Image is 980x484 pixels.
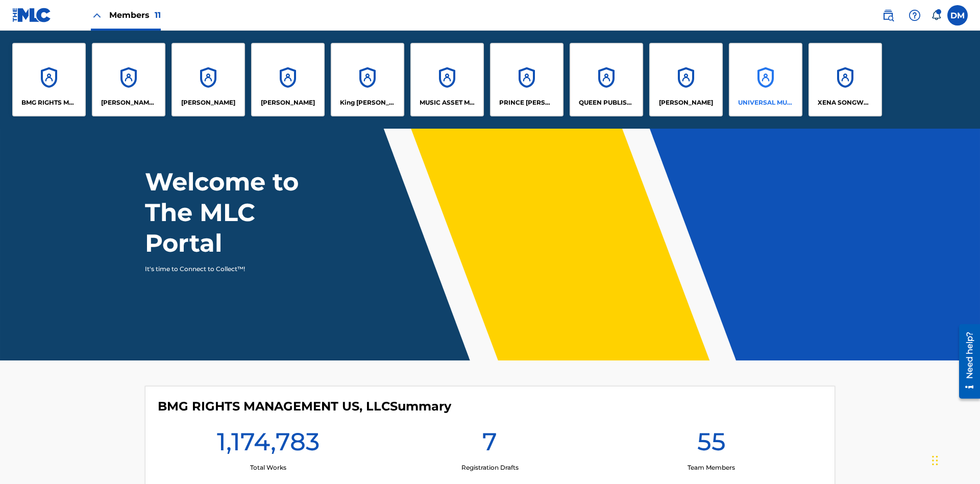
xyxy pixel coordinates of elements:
div: Drag [932,445,938,476]
h1: 55 [697,426,726,463]
span: Members [109,9,161,21]
p: RONALD MCTESTERSON [659,98,713,107]
p: XENA SONGWRITER [818,98,873,107]
p: EYAMA MCSINGER [261,98,315,107]
a: Accounts[PERSON_NAME] SONGWRITER [92,43,165,116]
a: Accounts[PERSON_NAME] [649,43,723,116]
div: User Menu [947,5,968,26]
h4: BMG RIGHTS MANAGEMENT US, LLC [158,399,451,414]
p: BMG RIGHTS MANAGEMENT US, LLC [21,98,77,107]
h1: Welcome to The MLC Portal [145,166,336,258]
iframe: Chat Widget [929,435,980,484]
p: Registration Drafts [461,463,519,472]
div: Help [904,5,925,26]
iframe: Resource Center [951,320,980,404]
a: AccountsXENA SONGWRITER [808,43,882,116]
p: CLEO SONGWRITER [101,98,157,107]
img: search [882,9,894,21]
p: PRINCE MCTESTERSON [499,98,555,107]
a: AccountsQUEEN PUBLISHA [570,43,643,116]
p: It's time to Connect to Collect™! [145,264,322,274]
a: AccountsMUSIC ASSET MANAGEMENT (MAM) [410,43,484,116]
a: Accounts[PERSON_NAME] [251,43,325,116]
span: 11 [155,10,161,20]
p: MUSIC ASSET MANAGEMENT (MAM) [420,98,475,107]
a: AccountsKing [PERSON_NAME] [331,43,404,116]
a: Public Search [878,5,898,26]
p: Total Works [250,463,286,472]
img: help [909,9,921,21]
p: QUEEN PUBLISHA [579,98,634,107]
p: ELVIS COSTELLO [181,98,235,107]
p: King McTesterson [340,98,396,107]
p: UNIVERSAL MUSIC PUB GROUP [738,98,794,107]
a: AccountsUNIVERSAL MUSIC PUB GROUP [729,43,802,116]
h1: 7 [482,426,497,463]
img: MLC Logo [12,8,52,22]
img: Close [91,9,103,21]
p: Team Members [688,463,735,472]
a: AccountsPRINCE [PERSON_NAME] [490,43,563,116]
h1: 1,174,783 [217,426,320,463]
a: Accounts[PERSON_NAME] [171,43,245,116]
div: Notifications [931,10,941,20]
a: AccountsBMG RIGHTS MANAGEMENT US, LLC [12,43,86,116]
